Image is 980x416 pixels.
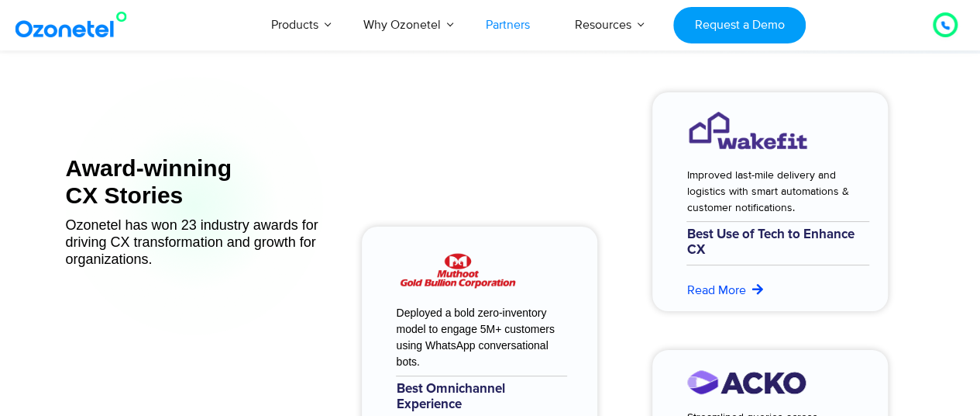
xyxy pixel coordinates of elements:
div: Improved last-mile delivery and logistics with smart automations & customer notifications. [686,167,869,216]
a: Read More [686,281,765,300]
div: Ozonetel has won 23 industry awards for driving CX transformation and growth for organizations. [66,217,324,268]
div: Award-winning CX Stories [66,154,324,209]
a: Request a Demo [673,7,806,43]
div: Deployed a bold zero-inventory model to engage 5M+ customers using WhatsApp conversational bots. [396,305,567,370]
h6: Best Use of Tech to Enhance CX [686,221,869,265]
